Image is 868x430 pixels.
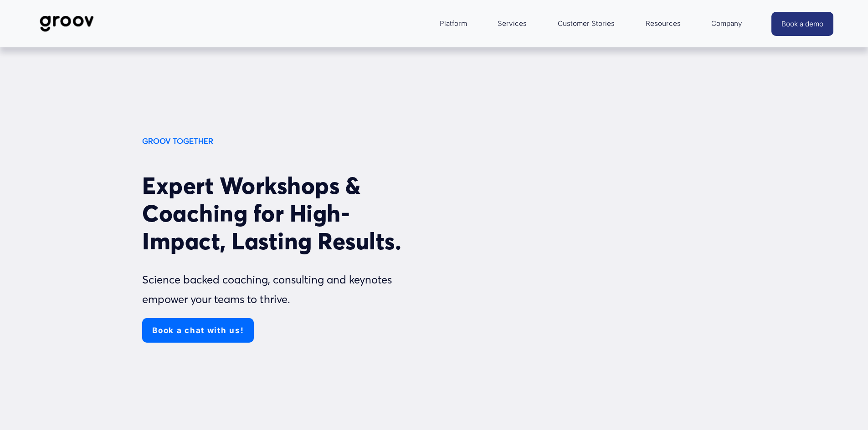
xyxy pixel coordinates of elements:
[646,17,681,30] span: Resources
[142,270,431,309] p: Science backed coaching, consulting and keynotes empower your teams to thrive.
[641,13,685,35] a: folder dropdown
[440,17,467,30] span: Platform
[435,13,472,35] a: folder dropdown
[142,136,213,146] strong: GROOV TOGETHER
[711,17,742,30] span: Company
[493,13,531,35] a: Services
[771,12,833,36] a: Book a demo
[707,13,747,35] a: folder dropdown
[35,9,99,39] img: Groov | Workplace Science Platform | Unlock Performance | Drive Results
[142,318,254,343] a: Book a chat with us!
[142,172,431,255] h2: Expert Workshops & Coaching for High-Impact, Lasting Results.
[553,13,619,35] a: Customer Stories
